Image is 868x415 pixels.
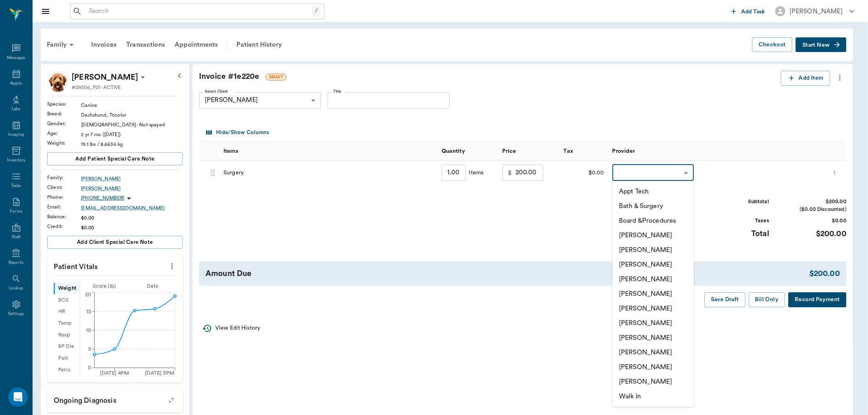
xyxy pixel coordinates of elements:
li: [PERSON_NAME] [612,287,694,301]
li: [PERSON_NAME] [612,374,694,389]
li: Bath & Surgery [612,199,694,213]
li: [PERSON_NAME] [612,316,694,330]
li: Walk In [612,389,694,404]
li: [PERSON_NAME] [612,257,694,272]
li: [PERSON_NAME] [612,228,694,243]
li: [PERSON_NAME] [612,345,694,360]
li: [PERSON_NAME] [612,360,694,374]
li: [PERSON_NAME] [612,243,694,257]
li: [PERSON_NAME] [612,272,694,287]
li: Appt Tech [612,184,694,199]
li: Board &Procedures [612,213,694,228]
div: Open Intercom Messenger [8,387,28,407]
li: [PERSON_NAME] [612,301,694,316]
li: [PERSON_NAME] [612,330,694,345]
